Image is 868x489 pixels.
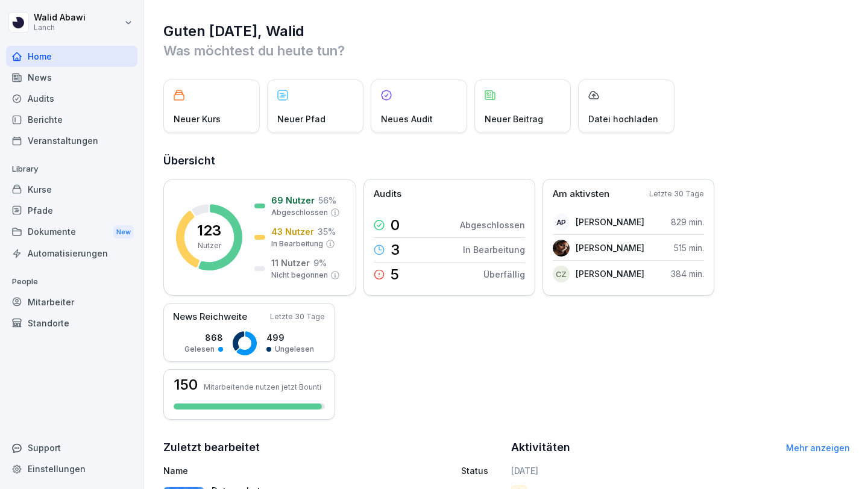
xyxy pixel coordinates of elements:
[391,267,399,282] p: 5
[391,243,400,257] p: 3
[198,240,221,251] p: Nutzer
[511,439,570,456] h2: Aktivitäten
[6,458,137,479] a: Einstellungen
[6,130,137,151] a: Veranstaltungen
[174,378,198,392] h3: 150
[6,179,137,200] a: Kurse
[163,41,850,60] p: Was möchtest du heute tun?
[6,313,137,334] a: Standorte
[6,243,137,264] a: Automatisierungen
[318,194,336,207] p: 56 %
[266,331,314,344] p: 499
[271,238,323,249] p: In Bearbeitung
[34,13,86,23] p: Walid Abawi
[6,160,137,179] p: Library
[553,240,570,257] img: lbqg5rbd359cn7pzouma6c8b.png
[6,272,137,291] p: People
[463,243,525,256] p: In Bearbeitung
[483,268,525,281] p: Überfällig
[6,46,137,67] a: Home
[277,113,325,125] p: Neuer Pfad
[173,310,247,324] p: News Reichweite
[576,267,644,280] p: [PERSON_NAME]
[485,113,543,125] p: Neuer Beitrag
[649,188,704,199] p: Letzte 30 Tage
[6,437,137,458] div: Support
[671,267,704,280] p: 384 min.
[271,207,328,218] p: Abgeschlossen
[576,241,644,254] p: [PERSON_NAME]
[174,113,221,125] p: Neuer Kurs
[381,113,433,125] p: Neues Audit
[271,257,310,269] p: 11 Nutzer
[6,109,137,130] a: Berichte
[6,200,137,221] a: Pfade
[6,221,137,243] a: DokumenteNew
[197,223,221,238] p: 123
[34,23,86,32] p: Lanch
[271,194,315,207] p: 69 Nutzer
[6,67,137,88] a: News
[6,221,137,243] div: Dokumente
[184,344,215,355] p: Gelesen
[674,241,704,254] p: 515 min.
[553,214,570,231] div: AP
[460,219,525,231] p: Abgeschlossen
[588,113,658,125] p: Datei hochladen
[553,266,570,282] div: CZ
[576,216,644,228] p: [PERSON_NAME]
[163,464,370,477] p: Name
[391,218,400,232] p: 0
[271,225,314,238] p: 43 Nutzer
[275,344,314,355] p: Ungelesen
[318,225,336,238] p: 35 %
[270,311,325,322] p: Letzte 30 Tage
[271,270,328,281] p: Nicht begonnen
[6,88,137,109] a: Audits
[163,152,850,169] h2: Übersicht
[374,187,401,201] p: Audits
[184,331,223,344] p: 868
[461,464,488,477] p: Status
[163,22,850,41] h1: Guten [DATE], Walid
[786,443,850,453] a: Mehr anzeigen
[671,216,704,228] p: 829 min.
[6,291,137,313] a: Mitarbeiter
[204,382,321,391] p: Mitarbeitende nutzen jetzt Bounti
[553,187,609,201] p: Am aktivsten
[511,464,851,477] h6: [DATE]
[313,257,327,269] p: 9 %
[163,439,503,456] h2: Zuletzt bearbeitet
[113,225,134,239] div: New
